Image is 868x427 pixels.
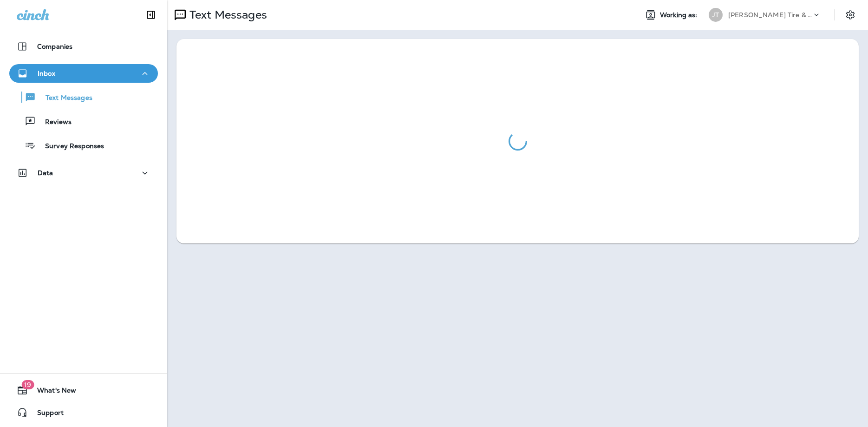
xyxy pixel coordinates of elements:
[186,8,267,22] p: Text Messages
[9,87,158,107] button: Text Messages
[9,403,158,422] button: Support
[21,380,34,389] span: 19
[709,8,723,22] div: JT
[36,142,104,151] p: Survey Responses
[660,11,699,19] span: Working as:
[28,409,64,420] span: Support
[9,136,158,155] button: Survey Responses
[36,118,72,127] p: Reviews
[728,11,812,19] p: [PERSON_NAME] Tire & Auto
[9,112,158,131] button: Reviews
[28,387,76,398] span: What's New
[9,381,158,400] button: 19What's New
[36,94,92,103] p: Text Messages
[842,7,859,23] button: Settings
[138,6,164,24] button: Collapse Sidebar
[9,37,158,56] button: Companies
[37,43,72,50] p: Companies
[38,169,53,177] p: Data
[9,64,158,83] button: Inbox
[38,70,55,77] p: Inbox
[9,164,158,182] button: Data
